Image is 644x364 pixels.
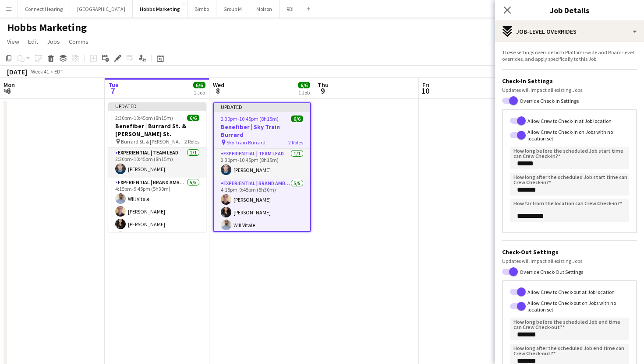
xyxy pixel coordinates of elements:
div: EDT [54,68,64,75]
label: Override Check-In Settings [518,98,579,104]
h1: Hobbs Marketing [7,21,87,34]
app-card-role: Experiential | Brand Ambassador5/54:15pm-9:45pm (5h30m)Will Vitale[PERSON_NAME][PERSON_NAME] [108,178,206,258]
button: Hobbs Marketing [133,0,188,17]
span: 2 Roles [184,138,199,145]
h3: Job Details [495,4,644,16]
span: 6/6 [187,115,199,121]
label: Override Check-Out Settings [518,269,583,275]
div: Job-Level Overrides [495,21,644,42]
a: Edit [25,36,42,47]
a: Comms [65,36,92,47]
app-card-role: Experiential | Team Lead1/12:30pm-10:45pm (8h15m)[PERSON_NAME] [108,148,206,178]
span: Fri [422,81,429,89]
div: Updates will impact all existing Jobs. [502,258,637,264]
span: View [7,38,19,45]
div: These settings override both Platform-wide and Board-level overrides, and apply specifically to t... [502,49,637,62]
span: 7 [107,86,119,96]
span: Thu [318,81,329,89]
span: 2 Roles [288,139,303,146]
span: Burrard St. & [PERSON_NAME] St. [121,138,184,145]
span: Wed [213,81,224,89]
app-job-card: Updated2:30pm-10:45pm (8h15m)6/6Benefiber | Burrard St. & [PERSON_NAME] St. Burrard St. & [PERSON... [108,102,206,232]
button: Bimbo [188,0,216,17]
span: 10 [421,86,429,96]
div: 1 Job [298,89,310,96]
label: Allow Crew to Check-out on Jobs with no location set [526,300,629,313]
span: 6/6 [298,82,310,88]
span: Jobs [47,38,60,45]
button: Group M [216,0,249,17]
span: Tue [108,81,119,89]
button: Molson [249,0,280,17]
span: Week 41 [29,68,51,75]
div: Updated [108,102,206,109]
label: Allow Crew to Check-in on Jobs with no location set [526,129,629,142]
div: 1 Job [194,89,205,96]
span: 2:30pm-10:45pm (8h15m) [221,115,279,122]
button: [GEOGRAPHIC_DATA] [70,0,133,17]
h3: Check-Out Settings [502,248,637,256]
span: 8 [212,86,224,96]
a: Jobs [43,36,64,47]
label: Allow Crew to Check-in at Job location [526,117,612,124]
h3: Benefiber | Sky Train Burrard [214,123,310,139]
button: Connect Hearing [18,0,70,17]
label: Allow Crew to Check-out at Job location [526,288,615,295]
a: View [4,36,23,47]
h3: Check-In Settings [502,77,637,85]
div: Updated [214,103,310,110]
span: 6/6 [291,115,303,122]
span: Edit [28,38,38,45]
span: 2:30pm-10:45pm (8h15m) [115,115,173,121]
span: Comms [69,38,88,45]
span: 9 [316,86,329,96]
div: [DATE] [7,67,27,76]
app-card-role: Experiential | Brand Ambassador5/54:15pm-9:45pm (5h30m)[PERSON_NAME][PERSON_NAME]Will Vitale [214,178,310,259]
h3: Benefiber | Burrard St. & [PERSON_NAME] St. [108,122,206,138]
span: 6 [2,86,15,96]
div: Updates will impact all existing Jobs. [502,87,637,93]
span: Mon [4,81,15,89]
app-card-role: Experiential | Team Lead1/12:30pm-10:45pm (8h15m)[PERSON_NAME] [214,149,310,178]
button: RBH [280,0,303,17]
span: Sky Train Burrard [226,139,265,146]
span: 6/6 [193,82,205,88]
app-job-card: Updated2:30pm-10:45pm (8h15m)6/6Benefiber | Sky Train Burrard Sky Train Burrard2 RolesExperientia... [213,102,311,232]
